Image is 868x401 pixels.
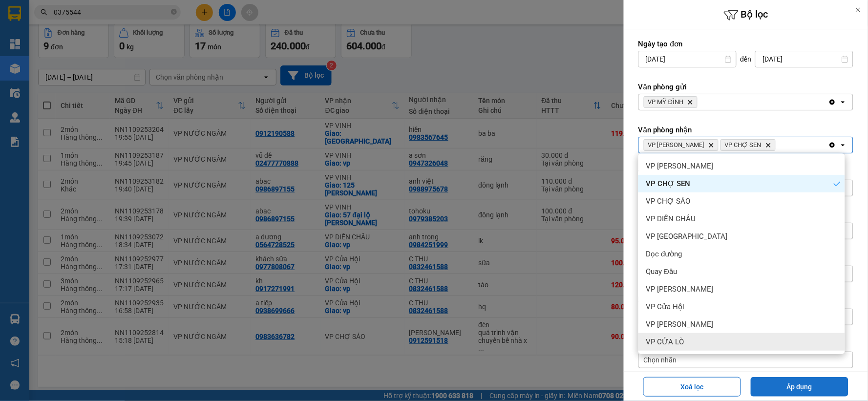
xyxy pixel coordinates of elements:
[646,249,682,259] span: Dọc đường
[643,377,741,397] button: Xoá lọc
[646,319,714,329] span: VP [PERSON_NAME]
[644,355,677,365] span: Chọn nhãn
[646,161,714,171] span: VP [PERSON_NAME]
[699,97,700,107] input: Selected VP MỸ ĐÌNH.
[638,39,853,49] label: Ngày tạo đơn
[828,98,836,106] svg: Clear all
[687,99,693,105] svg: Delete
[638,82,853,92] label: Văn phòng gửi
[839,141,847,149] svg: open
[839,98,847,106] svg: open
[21,42,93,75] span: [GEOGRAPHIC_DATA], [GEOGRAPHIC_DATA] ↔ [GEOGRAPHIC_DATA]
[646,337,684,347] span: VP CỬA LÒ
[644,96,698,108] span: VP MỸ ĐÌNH, close by backspace
[646,232,728,241] span: VP [GEOGRAPHIC_DATA]
[751,377,848,397] button: Áp dụng
[646,302,685,312] span: VP Cửa Hội
[5,53,18,101] img: logo
[708,142,714,148] svg: Delete
[648,141,704,149] span: VP THANH CHƯƠNG
[638,153,845,354] ul: Menu
[828,141,836,149] svg: Clear all
[644,139,719,151] span: VP THANH CHƯƠNG, close by backspace
[756,51,853,67] input: Select a date.
[646,214,696,224] span: VP DIỄN CHÂU
[778,140,779,150] input: Selected VP THANH CHƯƠNG, VP CHỢ SEN.
[624,7,868,22] h6: Bộ lọc
[765,142,771,148] svg: Delete
[648,98,683,106] span: VP MỸ ĐÌNH
[638,125,853,135] label: Văn phòng nhận
[646,267,677,276] span: Quay Đầu
[646,196,691,206] span: VP CHỢ SÁO
[720,139,776,151] span: VP CHỢ SEN, close by backspace
[646,284,714,294] span: VP [PERSON_NAME]
[741,54,752,64] span: đến
[646,179,691,189] span: VP CHỢ SEN
[22,8,92,40] strong: CHUYỂN PHÁT NHANH AN PHÚ QUÝ
[725,141,762,149] span: VP CHỢ SEN
[639,51,736,67] input: Select a date.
